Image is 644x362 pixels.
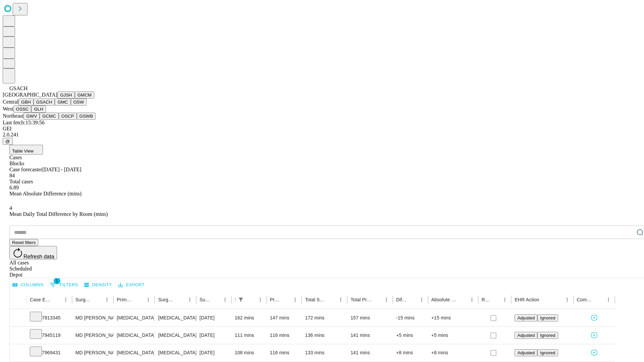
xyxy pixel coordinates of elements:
[515,297,539,302] div: EHR Action
[458,295,467,304] button: Sort
[562,295,572,304] button: Menu
[351,297,372,302] div: Total Predicted Duration
[305,344,344,361] div: 133 mins
[200,344,228,361] div: [DATE]
[235,297,235,302] div: Scheduled In Room Duration
[9,239,38,246] button: Reset filters
[117,327,151,344] div: [MEDICAL_DATA]
[540,350,555,355] span: Ignored
[372,295,382,304] button: Sort
[537,349,558,356] button: Ignored
[200,309,228,326] div: [DATE]
[13,106,32,113] button: OSSC
[246,295,256,304] button: Sort
[71,99,87,106] button: OSW
[9,211,108,217] span: Mean Daily Total Difference by Room (mins)
[408,295,417,304] button: Sort
[236,295,246,304] div: 1 active filter
[55,99,70,106] button: GMC
[305,297,326,302] div: Total Scheduled Duration
[327,295,336,304] button: Sort
[382,295,391,304] button: Menu
[211,295,220,304] button: Sort
[13,330,23,342] button: Expand
[515,332,537,339] button: Adjusted
[517,350,535,355] span: Adjusted
[467,295,477,304] button: Menu
[270,344,299,361] div: 116 mins
[23,113,40,120] button: GWV
[220,295,230,304] button: Menu
[9,145,43,155] button: Table View
[9,205,12,211] span: 4
[30,327,69,344] div: 7945119
[117,297,133,302] div: Primary Service
[604,295,613,304] button: Menu
[396,327,425,344] div: +5 mins
[12,240,36,245] span: Reset filters
[431,344,475,361] div: +8 mins
[236,295,246,304] button: Show filters
[158,344,193,361] div: [MEDICAL_DATA]
[30,297,51,302] div: Case Epic Id
[515,349,537,356] button: Adjusted
[431,327,475,344] div: +5 mins
[540,315,555,320] span: Ignored
[30,344,69,361] div: 7969431
[116,280,146,290] button: Export
[30,309,69,326] div: 7813345
[351,309,389,326] div: 157 mins
[102,295,112,304] button: Menu
[9,173,15,178] span: 84
[18,99,34,106] button: GBH
[281,295,290,304] button: Sort
[3,138,13,145] button: @
[75,344,110,361] div: MD [PERSON_NAME] [PERSON_NAME]
[235,344,263,361] div: 108 mins
[336,295,345,304] button: Menu
[305,309,344,326] div: 172 mins
[396,297,407,302] div: Difference
[482,297,490,302] div: Resolved in EHR
[3,132,641,138] div: 2.0.241
[40,113,59,120] button: GCMC
[52,295,61,304] button: Sort
[117,344,151,361] div: [MEDICAL_DATA]
[9,179,33,184] span: Total cases
[158,297,175,302] div: Surgery Name
[235,327,263,344] div: 111 mins
[9,185,19,190] span: 6.89
[3,126,641,132] div: GEI
[9,85,28,91] span: GSACH
[3,99,18,105] span: Central
[144,295,153,304] button: Menu
[200,297,210,302] div: Surgery Date
[235,309,263,326] div: 162 mins
[77,113,96,120] button: GSWB
[59,113,77,120] button: OSCP
[540,333,555,338] span: Ignored
[431,309,475,326] div: +15 mins
[491,295,500,304] button: Sort
[13,347,23,359] button: Expand
[517,315,535,320] span: Adjusted
[5,139,10,144] span: @
[305,327,344,344] div: 136 mins
[200,327,228,344] div: [DATE]
[75,297,92,302] div: Surgeon Name
[417,295,426,304] button: Menu
[48,280,80,290] button: Show filters
[517,333,535,338] span: Adjusted
[3,120,45,125] span: Last fetch: 15:39:56
[431,297,457,302] div: Absolute Difference
[537,314,558,321] button: Ignored
[117,309,151,326] div: [MEDICAL_DATA]
[577,297,594,302] div: Comments
[75,327,110,344] div: MD [PERSON_NAME] [PERSON_NAME]
[185,295,195,304] button: Menu
[57,92,75,99] button: GJSH
[396,309,425,326] div: -15 mins
[34,99,55,106] button: GSACH
[3,113,23,119] span: Northeast
[540,295,549,304] button: Sort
